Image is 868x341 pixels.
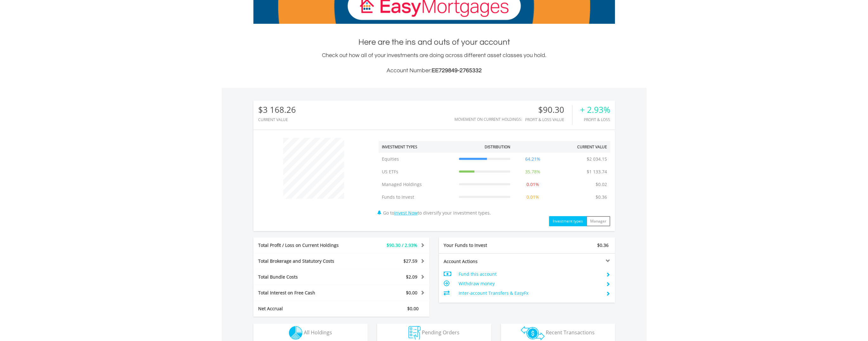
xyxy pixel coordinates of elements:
td: 0.01% [513,178,552,191]
span: $0.36 [597,242,609,248]
span: Pending Orders [422,329,460,336]
div: Go to to diversify your investment types. [374,135,615,226]
td: Fund this account [458,269,601,279]
button: Investment types [549,216,587,226]
h3: Account Number: [253,66,615,75]
td: 64.21% [513,153,552,165]
div: Movement on Current Holdings: [454,117,522,121]
td: Inter-account Transfers & EasyFx [458,288,601,298]
img: pending_instructions-wht.png [408,326,421,340]
div: Profit & Loss Value [525,118,572,122]
div: + 2.93% [580,105,610,114]
span: $2.09 [406,274,417,280]
span: $0.00 [406,290,417,296]
div: $3 168.26 [258,105,296,114]
div: Profit & Loss [580,118,610,122]
td: 0.01% [513,191,552,203]
div: $90.30 [525,105,572,114]
div: Total Interest on Free Cash [253,290,356,296]
div: Total Profit / Loss on Current Holdings [253,242,356,248]
th: Current Value [552,141,610,153]
span: $90.30 / 2.93% [387,242,417,248]
td: Managed Holdings [379,178,456,191]
span: All Holdings [304,329,332,336]
span: $27.59 [403,258,417,264]
div: Account Actions [439,258,527,265]
img: transactions-zar-wht.png [521,326,545,340]
div: Your Funds to Invest [439,242,527,248]
button: Manager [586,216,610,226]
td: $0.02 [592,178,610,191]
td: $1 133.74 [584,165,610,178]
img: holdings-wht.png [289,326,303,340]
td: Withdraw money [458,279,601,288]
td: Funds to Invest [379,191,456,203]
div: Total Bundle Costs [253,274,356,280]
td: 35.78% [513,165,552,178]
td: Equities [379,153,456,165]
td: $0.36 [592,191,610,203]
div: Total Brokerage and Statutory Costs [253,258,356,264]
span: EE729849-2765332 [432,68,482,74]
td: $2 034.15 [584,153,610,165]
td: US ETFs [379,165,456,178]
div: CURRENT VALUE [258,118,296,122]
th: Investment Types [379,141,456,153]
a: Invest Now [394,210,418,216]
div: Check out how all of your investments are doing across different asset classes you hold. [253,51,615,75]
span: Recent Transactions [546,329,595,336]
div: Distribution [485,144,510,150]
span: $0.00 [407,306,419,312]
h1: Here are the ins and outs of your account [253,36,615,48]
div: Net Accrual [253,306,356,312]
